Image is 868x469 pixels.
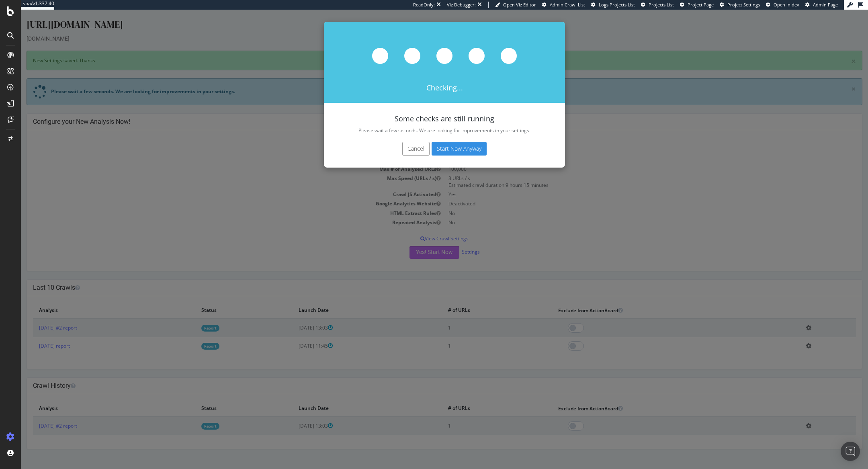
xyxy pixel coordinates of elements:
a: Admin Page [805,2,838,8]
span: Logs Projects List [599,2,635,8]
h4: Some checks are still running [319,105,528,113]
a: Project Page [680,2,714,8]
a: Project Settings [720,2,760,8]
span: Project Settings [727,2,760,8]
div: Viz Debugger: [447,2,476,8]
span: Open Viz Editor [503,2,536,8]
a: Projects List [641,2,674,8]
button: Start Now Anyway [411,132,466,146]
p: Please wait a few seconds. We are looking for improvements in your settings. [319,117,528,124]
span: Admin Page [813,2,838,8]
div: ReadOnly: [413,2,435,8]
div: Open Intercom Messenger [841,442,860,461]
a: Open Viz Editor [495,2,536,8]
a: Admin Crawl List [542,2,585,8]
span: Project Page [688,2,714,8]
span: Open in dev [774,2,799,8]
span: Admin Crawl List [550,2,585,8]
button: Cancel [381,132,409,146]
div: Checking... [303,12,544,93]
span: Projects List [649,2,674,8]
a: Open in dev [766,2,799,8]
a: Logs Projects List [591,2,635,8]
